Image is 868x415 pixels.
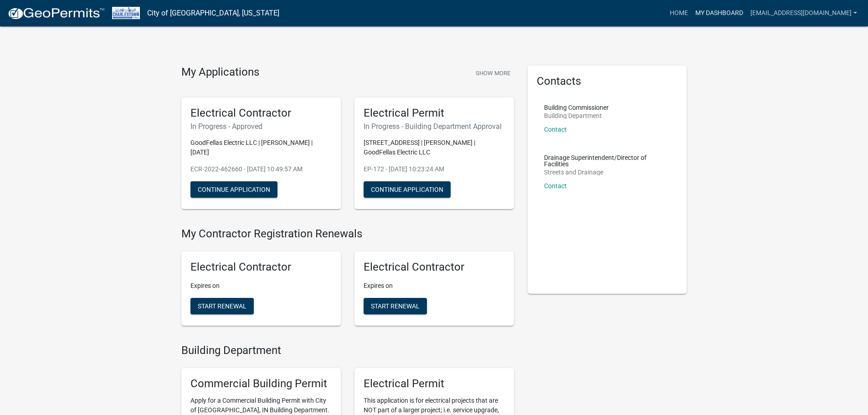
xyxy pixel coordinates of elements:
span: Start Renewal [198,302,247,310]
h4: Building Department [181,344,514,357]
h5: Electrical Contractor [190,107,332,120]
h6: In Progress - Building Department Approval [364,122,505,131]
h4: My Contractor Registration Renewals [181,227,514,241]
a: [EMAIL_ADDRESS][DOMAIN_NAME] [747,5,861,22]
h6: In Progress - Approved [190,122,332,131]
span: Start Renewal [371,302,420,310]
p: Streets and Drainage [544,169,671,175]
a: Contact [544,182,567,190]
h5: Electrical Permit [364,107,505,120]
button: Show More [472,66,514,81]
h5: Contacts [537,75,678,88]
a: City of [GEOGRAPHIC_DATA], [US_STATE] [147,5,279,21]
a: My Dashboard [692,5,747,22]
button: Start Renewal [364,298,427,314]
h4: My Applications [181,66,259,79]
p: Expires on [190,281,332,291]
button: Continue Application [364,181,451,198]
img: City of Charlestown, Indiana [112,7,140,19]
wm-registration-list-section: My Contractor Registration Renewals [181,227,514,333]
a: Contact [544,126,567,133]
p: EP-172 - [DATE] 10:23:24 AM [364,164,505,174]
p: [STREET_ADDRESS] | [PERSON_NAME] | GoodFellas Electric LLC [364,138,505,157]
p: Building Commissioner [544,104,609,111]
p: ECR-2022-462660 - [DATE] 10:49:57 AM [190,164,332,174]
p: Drainage Superintendent/Director of Facilities [544,154,671,167]
p: Building Department [544,113,609,119]
h5: Electrical Permit [364,377,505,390]
a: Home [666,5,692,22]
button: Start Renewal [190,298,254,314]
h5: Commercial Building Permit [190,377,332,390]
button: Continue Application [190,181,277,198]
p: Expires on [364,281,505,291]
p: GoodFellas Electric LLC | [PERSON_NAME] | [DATE] [190,138,332,157]
h5: Electrical Contractor [190,261,332,274]
h5: Electrical Contractor [364,261,505,274]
